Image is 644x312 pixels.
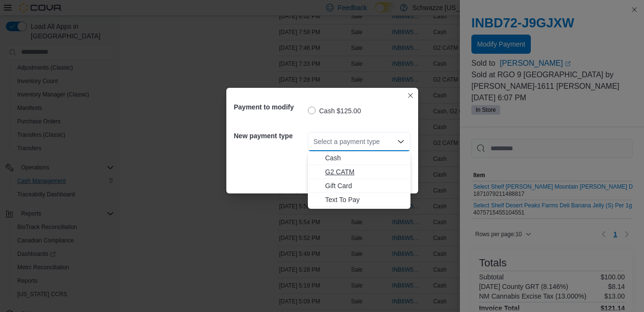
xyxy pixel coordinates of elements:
button: Gift Card [308,179,410,193]
h5: Payment to modify [234,97,306,117]
input: Accessible screen reader label [314,136,315,147]
button: G2 CATM [308,165,410,179]
label: Cash $125.00 [308,105,361,117]
button: Text To Pay [308,193,410,207]
button: Cash [308,151,410,165]
span: Text To Pay [325,195,405,204]
button: Close list of options [397,138,405,145]
div: Choose from the following options [308,151,410,207]
span: Cash [325,153,405,163]
span: G2 CATM [325,167,405,177]
button: Closes this modal window [405,90,416,101]
span: Gift Card [325,181,405,191]
h5: New payment type [234,126,306,145]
